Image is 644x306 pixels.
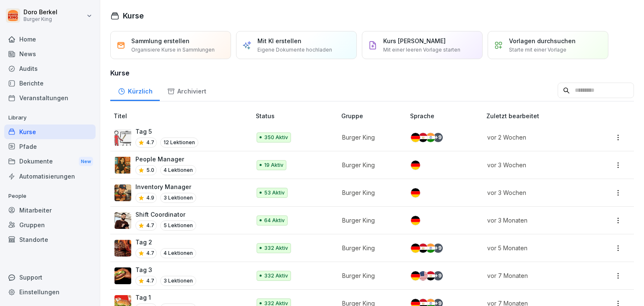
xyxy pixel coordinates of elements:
[160,80,213,101] a: Archiviert
[146,139,154,146] p: 4.7
[418,271,428,280] img: us.svg
[426,271,435,280] img: eg.svg
[264,134,288,141] p: 350 Aktiv
[146,249,154,257] p: 4.7
[4,232,96,247] a: Standorte
[383,36,446,45] p: Kurs [PERSON_NAME]
[411,271,420,280] img: de.svg
[114,112,252,120] p: Titel
[160,193,196,203] p: 3 Lektionen
[264,217,285,224] p: 64 Aktiv
[342,188,397,197] p: Burger King
[509,36,576,45] p: Vorlagen durchsuchen
[4,169,96,184] a: Automatisierungen
[264,161,283,169] p: 19 Aktiv
[160,220,196,231] p: 5 Lektionen
[23,16,57,22] p: Burger King
[160,165,196,175] p: 4 Lektionen
[123,10,144,21] h1: Kurse
[114,240,131,257] img: hzkj8u8nkg09zk50ub0d0otk.png
[486,112,596,120] p: Zuletzt bearbeitet
[4,218,96,232] a: Gruppen
[79,157,93,166] div: New
[411,161,420,170] img: de.svg
[342,133,397,142] p: Burger King
[23,9,57,16] p: Doro Berkel
[426,244,435,253] img: in.svg
[264,244,288,252] p: 332 Aktiv
[487,161,586,169] p: vor 3 Wochen
[509,46,566,54] p: Starte mit einer Vorlage
[160,137,198,148] p: 12 Lektionen
[131,36,190,45] p: Sammlung erstellen
[487,271,586,280] p: vor 7 Monaten
[341,112,407,120] p: Gruppe
[411,188,420,197] img: de.svg
[135,182,196,191] p: Inventory Manager
[4,189,96,203] p: People
[135,265,196,274] p: Tag 3
[342,244,397,252] p: Burger King
[4,154,96,169] div: Dokumente
[110,68,634,78] h3: Kurse
[4,32,96,47] a: Home
[487,133,586,142] p: vor 2 Wochen
[4,111,96,124] p: Library
[4,91,96,105] a: Veranstaltungen
[160,276,196,286] p: 3 Lektionen
[146,222,154,229] p: 4.7
[4,61,96,76] a: Audits
[264,272,288,280] p: 332 Aktiv
[110,80,160,101] a: Kürzlich
[131,46,215,54] p: Organisiere Kurse in Sammlungen
[135,293,196,302] p: Tag 1
[4,270,96,285] div: Support
[4,47,96,61] a: News
[114,157,131,174] img: xc3x9m9uz5qfs93t7kmvoxs4.png
[434,133,443,142] div: + 9
[410,112,483,120] p: Sprache
[418,244,428,253] img: eg.svg
[4,154,96,169] a: DokumenteNew
[4,124,96,139] a: Kurse
[342,161,397,169] p: Burger King
[257,46,332,54] p: Eigene Dokumente hochladen
[487,216,586,225] p: vor 3 Monaten
[135,210,196,219] p: Shift Coordinator
[114,212,131,229] img: q4kvd0p412g56irxfxn6tm8s.png
[146,194,154,202] p: 4.9
[256,112,338,120] p: Status
[264,189,285,197] p: 53 Aktiv
[257,36,301,45] p: Mit KI erstellen
[146,166,154,174] p: 5.0
[4,203,96,218] a: Mitarbeiter
[434,244,443,253] div: + 9
[114,267,131,284] img: cq6tslmxu1pybroki4wxmcwi.png
[114,129,131,146] img: vy1vuzxsdwx3e5y1d1ft51l0.png
[135,127,198,136] p: Tag 5
[411,244,420,253] img: de.svg
[411,133,420,142] img: de.svg
[160,248,196,258] p: 4 Lektionen
[418,133,428,142] img: eg.svg
[4,76,96,91] a: Berichte
[4,139,96,154] a: Pfade
[383,46,460,54] p: Mit einer leeren Vorlage starten
[4,285,96,299] div: Einstellungen
[135,155,196,163] p: People Manager
[487,188,586,197] p: vor 3 Wochen
[411,216,420,225] img: de.svg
